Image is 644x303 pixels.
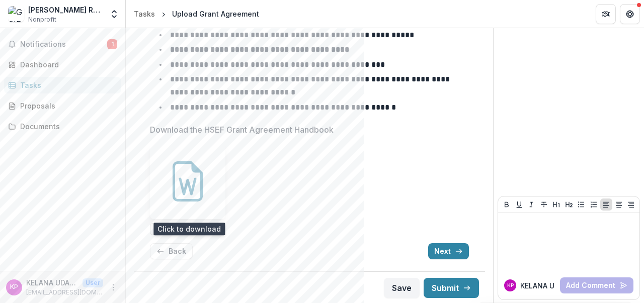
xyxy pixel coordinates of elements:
div: Documents [20,121,113,132]
button: Save [384,278,420,298]
button: Heading 1 [550,198,562,211]
button: Underline [513,198,525,211]
div: Proposals [20,100,113,111]
button: Align Center [613,198,625,211]
button: Submit [424,278,479,298]
span: HSEF GRANT AGREEMENT GUIDELINES HANDBOOK.docx [154,225,221,234]
button: Ordered List [588,198,600,211]
div: Tasks [20,80,113,90]
button: Align Left [600,198,612,211]
span: Nonprofit [28,15,56,24]
p: KELANA U [520,280,554,291]
a: Tasks [130,7,159,21]
p: Download the HSEF Grant Agreement Handbook [150,124,334,136]
div: Tasks [134,9,155,19]
a: Dashboard [4,56,121,73]
div: KELANA UDARA PAHANG [10,284,18,290]
button: Strike [538,198,550,211]
button: Align Right [625,198,637,211]
div: HSEF GRANT AGREEMENT GUIDELINES HANDBOOK.docx [150,144,225,235]
div: Dashboard [20,59,113,70]
img: GRIFFIN ROVERS EMPIRE [8,6,24,22]
span: Notifications [20,40,107,49]
button: More [107,281,119,293]
nav: breadcrumb [130,7,263,21]
a: Documents [4,118,121,135]
p: [EMAIL_ADDRESS][DOMAIN_NAME] [26,288,103,297]
div: Upload Grant Agreement [172,9,259,19]
button: Back [150,243,193,259]
span: 1 [107,39,117,49]
a: Proposals [4,97,121,114]
button: Notifications1 [4,36,121,52]
a: Tasks [4,77,121,93]
button: Bold [501,198,513,211]
button: Italicize [525,198,537,211]
button: Partners [596,4,616,24]
p: KELANA UDARA [GEOGRAPHIC_DATA] [26,277,78,288]
p: User [83,278,103,287]
button: Heading 2 [563,198,575,211]
button: Get Help [620,4,640,24]
button: Next [428,243,469,259]
button: Open entity switcher [107,4,121,24]
div: [PERSON_NAME] ROVERS EMPIRE [28,5,103,15]
div: KELANA UDARA PAHANG [507,283,514,288]
button: Bullet List [575,198,587,211]
button: Add Comment [560,277,633,293]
